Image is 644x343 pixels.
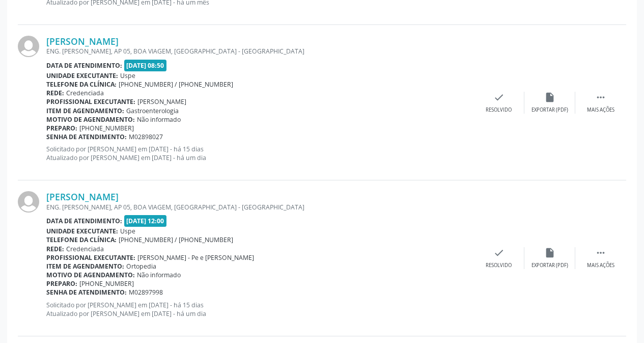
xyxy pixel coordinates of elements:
[137,271,181,279] span: Não informado
[544,247,555,258] i: insert_drive_file
[126,107,179,115] span: Gastroenterologia
[18,191,39,213] img: img
[119,80,233,89] span: [PHONE_NUMBER] / [PHONE_NUMBER]
[46,71,118,80] b: Unidade executante:
[486,107,512,114] div: Resolvido
[493,247,505,258] i: check
[79,124,134,133] span: [PHONE_NUMBER]
[79,279,134,288] span: [PHONE_NUMBER]
[46,145,473,162] p: Solicitado por [PERSON_NAME] em [DATE] - há 15 dias Atualizado por [PERSON_NAME] em [DATE] - há u...
[46,61,122,70] b: Data de atendimento:
[46,133,127,141] b: Senha de atendimento:
[46,124,77,133] b: Preparo:
[120,71,135,80] span: Uspe
[46,279,77,288] b: Preparo:
[587,107,614,114] div: Mais ações
[46,262,124,271] b: Item de agendamento:
[46,36,119,47] a: [PERSON_NAME]
[124,60,167,71] span: [DATE] 08:50
[46,288,127,297] b: Senha de atendimento:
[587,262,614,269] div: Mais ações
[486,262,512,269] div: Resolvido
[66,245,104,253] span: Credenciada
[544,92,555,103] i: insert_drive_file
[46,107,124,115] b: Item de agendamento:
[46,97,135,106] b: Profissional executante:
[66,89,104,97] span: Credenciada
[531,107,568,114] div: Exportar (PDF)
[129,133,163,141] span: M02898027
[137,253,254,262] span: [PERSON_NAME] - Pe e [PERSON_NAME]
[46,245,64,253] b: Rede:
[129,288,163,297] span: M02897998
[46,80,117,89] b: Telefone da clínica:
[595,92,606,103] i: 
[126,262,156,271] span: Ortopedia
[46,217,122,225] b: Data de atendimento:
[46,227,118,235] b: Unidade executante:
[120,227,135,235] span: Uspe
[46,47,473,56] div: ENG. [PERSON_NAME], AP 05, BOA VIAGEM, [GEOGRAPHIC_DATA] - [GEOGRAPHIC_DATA]
[46,271,135,279] b: Motivo de agendamento:
[531,262,568,269] div: Exportar (PDF)
[493,92,505,103] i: check
[137,115,181,124] span: Não informado
[124,215,167,227] span: [DATE] 12:00
[46,301,473,318] p: Solicitado por [PERSON_NAME] em [DATE] - há 15 dias Atualizado por [PERSON_NAME] em [DATE] - há u...
[119,235,233,244] span: [PHONE_NUMBER] / [PHONE_NUMBER]
[46,253,135,262] b: Profissional executante:
[595,247,606,258] i: 
[137,97,186,106] span: [PERSON_NAME]
[46,115,135,124] b: Motivo de agendamento:
[18,36,39,57] img: img
[46,89,64,97] b: Rede:
[46,203,473,212] div: ENG. [PERSON_NAME], AP 05, BOA VIAGEM, [GEOGRAPHIC_DATA] - [GEOGRAPHIC_DATA]
[46,235,117,244] b: Telefone da clínica:
[46,191,119,202] a: [PERSON_NAME]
